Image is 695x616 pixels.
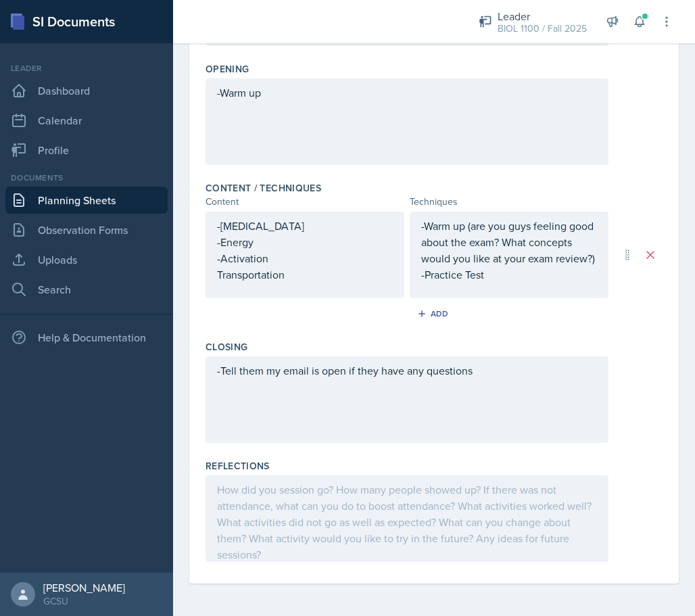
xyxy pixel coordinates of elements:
label: Opening [206,62,249,76]
p: -Tell them my email is open if they have any questions [217,362,597,379]
p: -[MEDICAL_DATA] [217,218,393,234]
a: Uploads [5,246,168,273]
p: -Practice Test [421,266,597,283]
p: -Energy [217,234,393,250]
div: Add [420,308,449,319]
p: -Activation [217,250,393,266]
p: -Warm up (are you guys feeling good about the exam? What concepts would you like at your exam rev... [421,218,597,266]
div: Content [206,195,404,209]
label: Reflections [206,459,270,473]
div: Help & Documentation [5,324,168,351]
a: Dashboard [5,77,168,104]
label: Content / Techniques [206,181,321,195]
p: -Warm up [217,85,597,101]
div: BIOL 1100 / Fall 2025 [498,22,587,36]
p: Transportation [217,266,393,283]
div: Leader [5,62,168,74]
a: Observation Forms [5,216,168,243]
a: Calendar [5,107,168,134]
div: Techniques [410,195,608,209]
button: Add [412,304,456,324]
div: Leader [498,8,587,24]
div: GCSU [43,594,125,608]
a: Search [5,276,168,303]
div: [PERSON_NAME] [43,581,125,594]
label: Closing [206,340,247,354]
div: Documents [5,172,168,184]
a: Profile [5,137,168,164]
a: Planning Sheets [5,187,168,214]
